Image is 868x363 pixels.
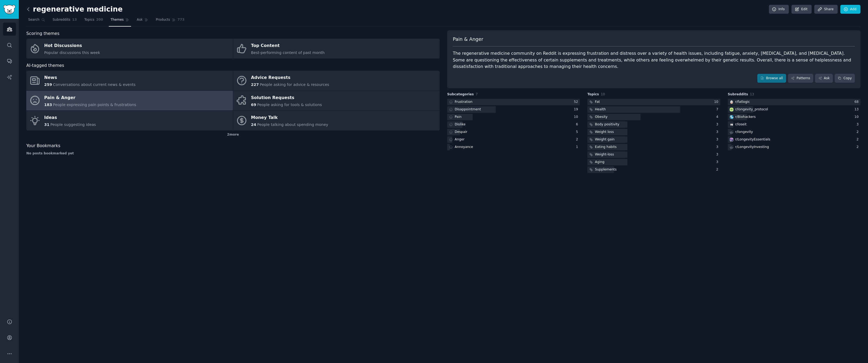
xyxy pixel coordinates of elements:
[447,114,580,121] a: Pain10
[815,74,833,83] a: Ask
[111,17,124,22] span: Themes
[716,145,720,150] div: 3
[251,74,329,82] div: Advice Requests
[26,91,233,111] a: Pain & Anger183People expressing pain points & frustrations
[730,123,733,126] img: loseit
[750,92,754,96] span: 13
[109,16,131,27] a: Themes
[3,5,16,14] img: GummySearch logo
[51,16,79,27] a: Subreddits13
[84,17,94,22] span: Topics
[840,5,860,14] a: Add
[53,82,135,87] span: Conversations about current news & events
[716,107,720,112] div: 7
[251,50,325,55] span: Best-performing content of past month
[728,121,860,128] a: loseitr/loseit3
[26,39,233,59] a: Hot DiscussionsPopular discussions this week
[757,74,786,83] a: Browse all
[587,121,720,128] a: Body positivity3
[53,17,70,22] span: Subreddits
[455,115,462,119] div: Pain
[595,160,604,165] div: Aging
[251,82,259,87] span: 227
[854,100,860,104] div: 68
[447,136,580,143] a: Anger2
[53,103,136,107] span: People expressing pain points & frustrations
[854,115,860,119] div: 10
[716,115,720,119] div: 4
[728,144,860,151] a: r/LongevityInvesting2
[455,130,467,135] div: Despair
[447,92,474,97] span: Subcategories
[455,100,472,104] div: Frustration
[728,92,748,97] span: Subreddits
[447,121,580,128] a: Dislike6
[735,115,756,119] div: r/ Biohackers
[26,30,59,37] span: Scoring themes
[453,50,855,70] div: The regenerative medicine community on Reddit is expressing frustration and distress over a varie...
[576,137,580,142] div: 2
[574,107,580,112] div: 19
[251,42,325,50] div: Top Content
[730,115,733,119] img: Biohackers
[26,71,233,90] a: News259Conversations about current news & events
[595,167,616,172] div: Supplements
[595,137,614,142] div: Weight gain
[716,160,720,165] div: 3
[728,129,860,136] a: r/longevity2
[447,129,580,136] a: Despair5
[735,137,770,142] div: r/ LongevityEssentials
[587,99,720,106] a: Fat10
[28,17,39,22] span: Search
[587,144,720,151] a: Eating habits3
[455,145,473,150] div: Annoyance
[716,130,720,135] div: 3
[788,74,813,83] a: Patterns
[44,103,52,107] span: 183
[453,36,483,43] span: Pain & Anger
[587,151,720,158] a: Weight-loss3
[856,145,860,150] div: 2
[574,115,580,119] div: 10
[716,167,720,172] div: 2
[44,50,100,55] span: Popular discussions this week
[26,5,123,14] h2: regenerative medicine
[251,103,256,107] span: 69
[26,143,60,149] span: Your Bookmarks
[587,159,720,166] a: Aging3
[735,130,753,135] div: r/ longevity
[135,16,150,27] a: Ask
[233,91,440,111] a: Solution Requests69People asking for tools & solutions
[735,122,747,127] div: r/ loseit
[137,17,143,22] span: Ask
[233,39,440,59] a: Top ContentBest-performing content of past month
[730,100,733,104] img: fatlogic
[154,16,186,27] a: Products773
[587,92,599,97] span: Topics
[595,115,607,119] div: Obesity
[587,129,720,136] a: Weight loss3
[447,99,580,106] a: Frustration52
[730,108,733,111] img: longevity_protocol
[26,16,47,27] a: Search
[595,100,600,104] div: Fat
[574,100,580,104] div: 52
[587,106,720,113] a: Health7
[476,92,478,96] span: 7
[728,106,860,113] a: longevity_protocolr/longevity_protocol13
[455,137,465,142] div: Anger
[260,82,329,87] span: People asking for advice & resources
[251,93,322,102] div: Solution Requests
[576,122,580,127] div: 6
[26,62,64,69] span: AI-tagged themes
[716,122,720,127] div: 3
[455,122,465,127] div: Dislike
[728,136,860,143] a: LongevityEssentialsr/LongevityEssentials2
[251,114,328,122] div: Money Talk
[730,138,733,141] img: LongevityEssentials
[728,99,860,106] a: fatlogicr/fatlogic68
[44,93,136,102] div: Pain & Anger
[595,122,619,127] div: Body positivity
[587,114,720,121] a: Obesity4
[814,5,837,14] a: Share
